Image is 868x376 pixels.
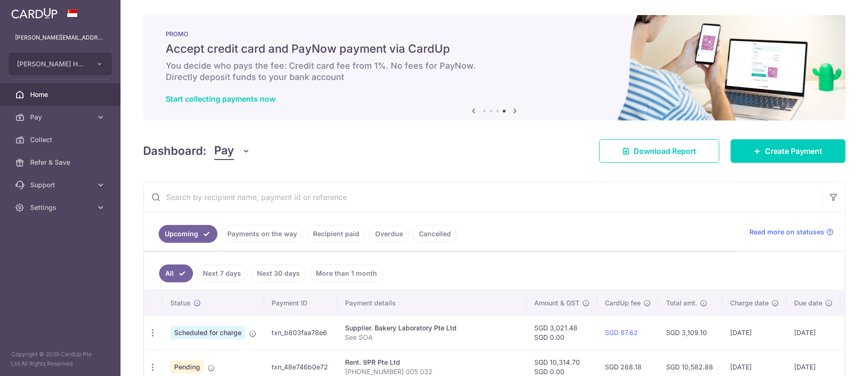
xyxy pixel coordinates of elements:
span: [PERSON_NAME] HOLDINGS PTE. LTD. [17,59,87,69]
img: CardUp [11,8,57,19]
a: More than 1 month [310,264,383,282]
span: Home [30,90,92,99]
span: Amount & GST [534,298,579,308]
a: Download Report [599,139,719,163]
span: Support [30,180,92,190]
img: paynow Banner [143,15,845,120]
span: CardUp fee [605,298,641,308]
a: Next 30 days [251,264,306,282]
span: Scheduled for charge [170,326,245,339]
a: SGD 87.62 [605,328,638,336]
span: Pay [30,112,92,122]
span: Collect [30,135,92,144]
iframe: Opens a widget where you can find more information [808,348,859,371]
a: Create Payment [731,139,845,163]
th: Payment details [338,291,527,315]
a: All [159,264,193,282]
span: Pending [170,360,204,374]
a: Overdue [369,225,409,243]
a: Start collecting payments now [166,94,275,104]
p: See SOA [345,333,519,342]
td: [DATE] [787,315,840,350]
span: Total amt. [666,298,697,308]
img: Bank Card [843,327,862,338]
input: Search by recipient name, payment id or reference [144,182,822,212]
h4: Dashboard: [143,143,207,160]
button: [PERSON_NAME] HOLDINGS PTE. LTD. [8,53,112,75]
span: Settings [30,203,92,212]
span: Status [170,298,191,308]
button: Pay [214,142,250,160]
p: PROMO [166,30,823,38]
span: Due date [794,298,822,308]
a: Read more on statuses [749,227,834,237]
span: Pay [214,142,234,160]
a: Recipient paid [307,225,365,243]
div: Supplier. Bakery Laboratory Pte Ltd [345,323,519,333]
span: Download Report [634,145,696,157]
span: Refer & Save [30,158,92,167]
td: SGD 3,021.48 SGD 0.00 [527,315,597,350]
span: Create Payment [765,145,822,157]
div: Rent. 9PR Pte Ltd [345,358,519,367]
h5: Accept credit card and PayNow payment via CardUp [166,41,823,56]
h6: You decide who pays the fee: Credit card fee from 1%. No fees for PayNow. Directly deposit funds ... [166,60,823,83]
a: Next 7 days [197,264,247,282]
td: txn_b803faa78e6 [264,315,338,350]
a: Upcoming [159,225,217,243]
td: [DATE] [723,315,787,350]
a: Cancelled [413,225,457,243]
th: Payment ID [264,291,338,315]
p: [PERSON_NAME][EMAIL_ADDRESS][DOMAIN_NAME] [15,33,105,42]
span: Charge date [730,298,769,308]
td: SGD 3,109.10 [659,315,723,350]
span: Read more on statuses [749,227,824,237]
a: Payments on the way [221,225,303,243]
